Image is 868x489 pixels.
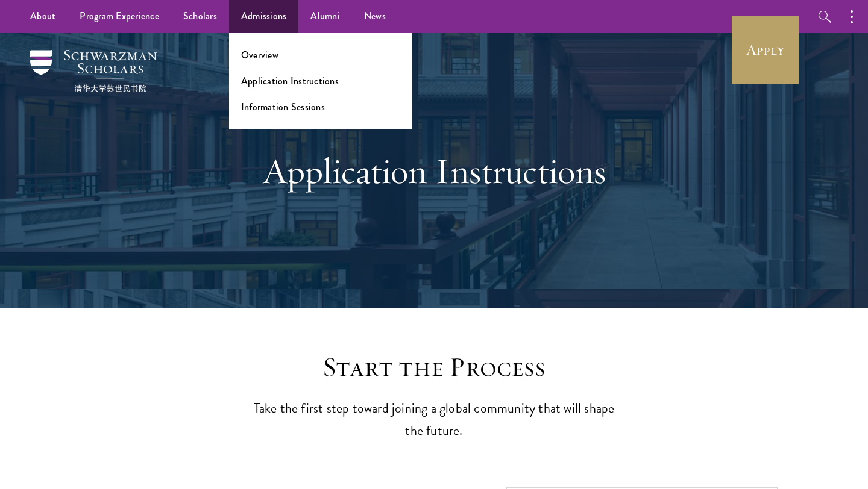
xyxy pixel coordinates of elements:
[241,100,325,114] a: Information Sessions
[241,74,339,88] a: Application Instructions
[247,350,621,384] h2: Start the Process
[241,48,278,62] a: Overview
[732,16,799,84] a: Apply
[247,397,621,442] p: Take the first step toward joining a global community that will shape the future.
[226,149,642,193] h1: Application Instructions
[30,50,157,92] img: Schwarzman Scholars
